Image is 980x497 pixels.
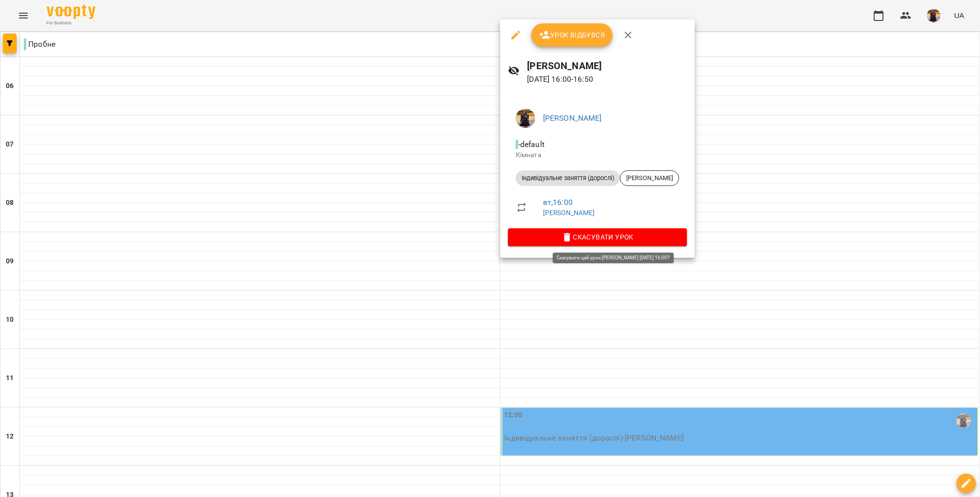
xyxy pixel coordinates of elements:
button: Урок відбувся [531,23,613,47]
p: Кімната [516,150,679,160]
h6: [PERSON_NAME] [527,58,687,74]
button: Скасувати Урок [508,228,687,246]
span: [PERSON_NAME] [620,174,679,183]
span: Скасувати Урок [516,231,679,243]
div: [PERSON_NAME] [620,170,679,186]
a: [PERSON_NAME] [543,209,595,217]
p: [DATE] 16:00 - 16:50 [527,74,687,85]
a: [PERSON_NAME] [543,113,602,123]
span: Індивідуальне заняття (дорослі) [516,174,620,183]
span: Урок відбувся [539,29,605,41]
span: - default [516,140,546,149]
img: d9e4fe055f4d09e87b22b86a2758fb91.jpg [516,109,535,128]
a: вт , 16:00 [543,198,573,207]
